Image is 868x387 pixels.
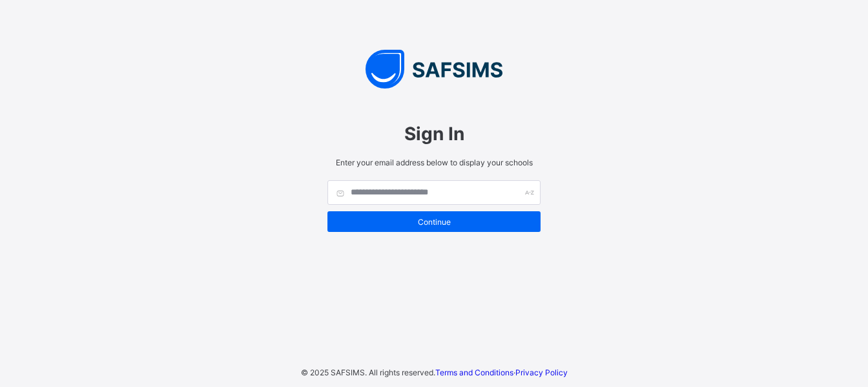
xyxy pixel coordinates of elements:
[515,368,568,377] a: Privacy Policy
[327,123,541,145] span: Sign In
[337,217,531,227] span: Continue
[435,368,568,377] span: ·
[301,368,435,377] span: © 2025 SAFSIMS. All rights reserved.
[327,158,541,167] span: Enter your email address below to display your schools
[315,50,553,89] img: SAFSIMS Logo
[435,368,513,377] a: Terms and Conditions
